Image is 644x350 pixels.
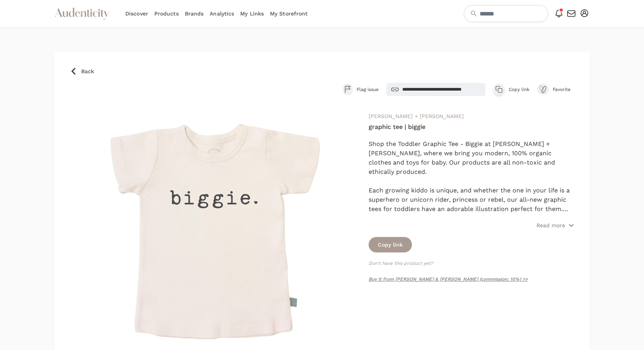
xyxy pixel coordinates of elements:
a: Buy it from [PERSON_NAME] & [PERSON_NAME] (commission: 10%) >> [369,276,528,282]
span: Flag issue [357,86,379,93]
span: Favorite [553,86,574,93]
button: Read more [536,221,574,229]
span: Copy link [509,86,530,93]
p: Don't have this product yet? [369,260,574,266]
a: Back [70,67,574,75]
span: Back [81,67,94,75]
p: Read more [536,221,565,229]
div: Shop the Toddler Graphic Tee - Biggie at [PERSON_NAME] + [PERSON_NAME], where we bring you modern... [369,139,574,214]
button: Flag issue [343,84,379,95]
button: Copy link [493,84,530,95]
button: Favorite [537,84,574,95]
h4: graphic tee | biggie [369,122,574,132]
button: Copy link [369,237,412,252]
a: [PERSON_NAME] + [PERSON_NAME] [369,113,464,119]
